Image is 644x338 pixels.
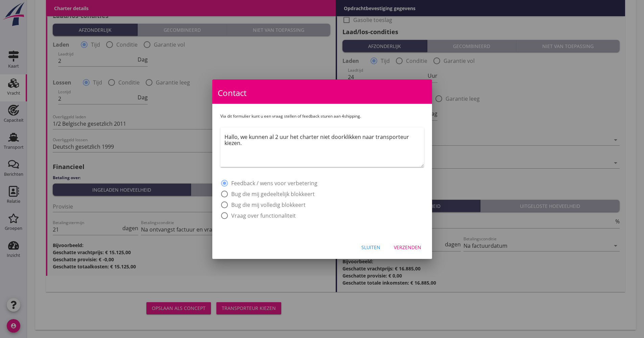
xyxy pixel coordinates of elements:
[231,212,296,219] label: Vraag over functionaliteit
[231,180,317,187] label: Feedback / wens voor verbetering
[231,201,306,208] label: Bug die mij volledig blokkeert
[224,131,424,167] textarea: Vraag of feedback
[361,244,380,251] div: Sluiten
[388,241,427,254] button: Verzenden
[231,191,315,197] label: Bug die mij gedeeltelijk blokkeert
[356,241,386,254] button: Sluiten
[220,113,424,119] p: Via dit formulier kunt u een vraag stellen of feedback sturen aan 4shipping.
[394,244,421,251] div: Verzenden
[212,79,432,104] div: Contact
